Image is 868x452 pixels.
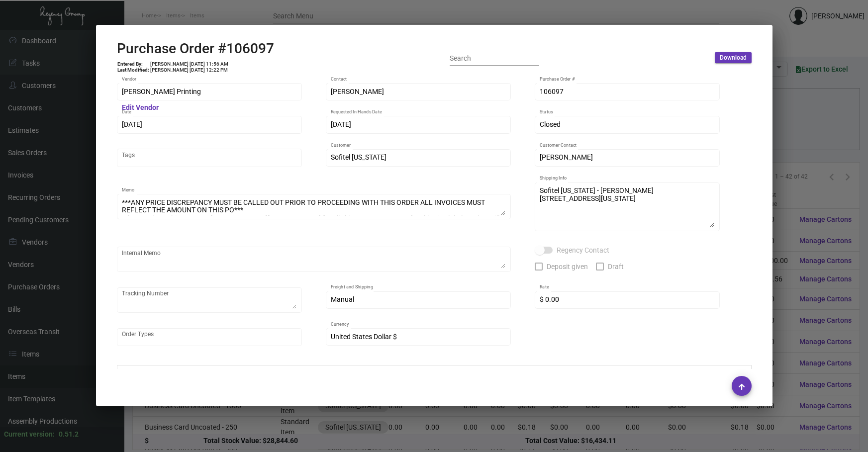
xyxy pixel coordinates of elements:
[150,61,229,67] td: [PERSON_NAME] [DATE] 11:56 AM
[150,67,229,73] td: [PERSON_NAME] [DATE] 12:22 PM
[547,261,588,272] span: Deposit given
[571,365,751,383] th: Value
[117,365,386,383] th: Field Name
[4,429,55,440] div: Current version:
[386,365,571,383] th: Data Type
[557,244,609,256] span: Regency Contact
[331,295,354,303] span: Manual
[720,54,747,62] span: Download
[117,61,150,67] td: Entered By:
[540,120,561,128] span: Closed
[608,261,624,272] span: Draft
[117,40,274,57] h2: Purchase Order #106097
[122,104,159,112] mat-hint: Edit Vendor
[715,52,752,63] button: Download
[117,67,150,73] td: Last Modified:
[59,429,79,440] div: 0.51.2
